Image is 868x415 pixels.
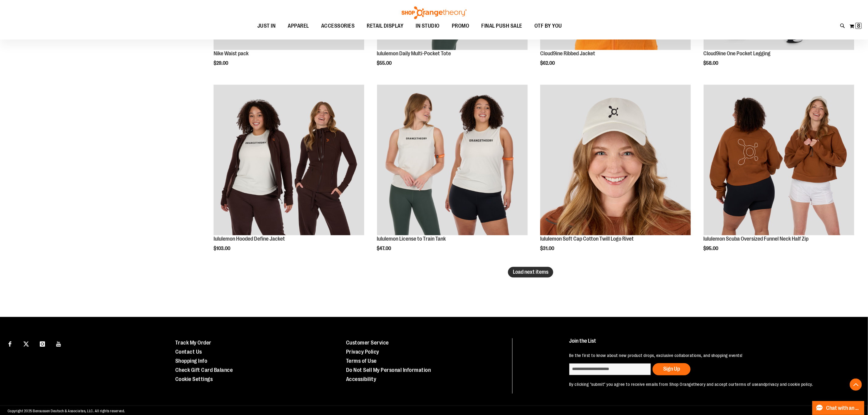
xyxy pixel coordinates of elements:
a: Terms of Use [346,358,377,364]
a: Nike Waist pack [214,50,249,57]
a: Visit our X page [21,338,32,349]
a: Main view of 2024 Convention lululemon Hooded Define Jacket [214,84,364,236]
a: Visit our Instagram page [37,338,48,349]
span: APPAREL [288,19,309,33]
img: Shop Orangetheory [401,6,468,19]
a: Contact Us [175,349,202,355]
span: ACCESSORIES [321,19,355,33]
h4: Join the List [569,338,849,349]
a: lululemon License to Train Tank [377,236,446,242]
a: Cloud9ine Ribbed Jacket [540,50,595,57]
button: Load next items [508,267,553,277]
div: product [701,81,857,267]
button: Back To Top [850,379,862,391]
button: Chat with an Expert [812,401,865,415]
div: product [211,81,367,267]
a: lululemon Daily Multi-Pocket Tote [377,50,451,57]
img: Twitter [23,341,29,347]
input: enter email [569,363,651,375]
a: Track My Order [175,340,211,346]
p: By clicking "submit" you agree to receive emails from Shop Orangetheory and accept our and [569,381,849,387]
a: lululemon Scuba Oversized Funnel Neck Half Zip [704,236,809,242]
a: Visit our Facebook page [5,338,15,349]
span: Copyright 2025 Bensussen Deutsch & Associates, LLC. All rights reserved. [8,409,125,413]
span: $95.00 [704,246,719,251]
span: JUST IN [257,19,276,33]
span: $29.00 [214,60,229,66]
span: RETAIL DISPLAY [367,19,404,33]
span: Sign Up [663,366,680,372]
div: product [537,81,694,267]
img: Main view of 2024 Convention lululemon Soft Cap Cotton Twill Logo Rivet [540,84,691,235]
span: $103.00 [214,246,231,251]
span: $62.00 [540,60,556,66]
span: $31.00 [540,246,555,251]
a: Main view of lululemon Womens Scuba Oversized Funnel Neck [704,84,854,236]
a: Privacy Policy [346,349,379,355]
a: terms of use [735,382,759,387]
span: $55.00 [377,60,393,66]
span: IN STUDIO [416,19,440,33]
a: lululemon Soft Cap Cotton Twill Logo Rivet [540,236,634,242]
a: Shopping Info [175,358,208,364]
span: PROMO [452,19,469,33]
p: Be the first to know about new product drops, exclusive collaborations, and shopping events! [569,352,849,358]
span: $58.00 [704,60,719,66]
img: Main view of lululemon Womens Scuba Oversized Funnel Neck [704,84,854,235]
div: product [374,81,531,267]
a: Customer Service [346,340,389,346]
a: Visit our Youtube page [53,338,64,349]
a: Accessibility [346,376,376,382]
a: Cloud9ine One Pocket Legging [704,50,771,57]
a: Check Gift Card Balance [175,367,233,373]
span: 8 [857,23,860,29]
a: Main view of 2024 Convention lululemon License to Train [377,84,528,236]
span: Chat with an Expert [826,405,861,411]
button: Sign Up [653,363,691,375]
a: Cookie Settings [175,376,213,382]
span: $47.00 [377,246,392,251]
a: lululemon Hooded Define Jacket [214,236,285,242]
span: OTF BY YOU [534,19,562,33]
a: privacy and cookie policy. [766,382,813,387]
img: Main view of 2024 Convention lululemon License to Train [377,84,528,235]
a: Main view of 2024 Convention lululemon Soft Cap Cotton Twill Logo Rivet [540,84,691,236]
a: Do Not Sell My Personal Information [346,367,431,373]
img: Main view of 2024 Convention lululemon Hooded Define Jacket [214,84,364,235]
span: FINAL PUSH SALE [482,19,523,33]
span: Load next items [513,269,548,275]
